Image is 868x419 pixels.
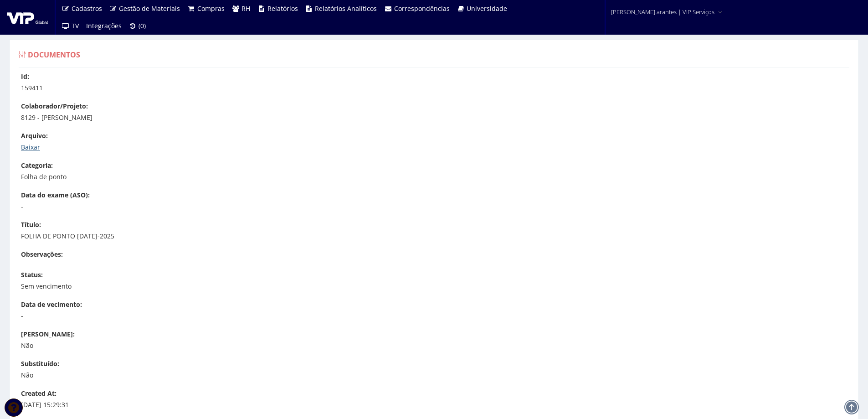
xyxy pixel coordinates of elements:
[21,113,856,122] p: 8129 - [PERSON_NAME]
[21,102,88,111] label: Colaborador/Projeto:
[21,359,59,368] label: Substituído:
[21,202,856,211] p: -
[72,4,102,13] span: Cadastros
[21,341,856,350] p: Não
[197,4,225,13] span: Compras
[21,131,48,140] label: Arquivo:
[21,232,856,241] p: FOLHA DE PONTO [DATE]-2025
[21,389,56,398] label: Created At:
[21,220,41,229] label: Título:
[119,4,180,13] span: Gestão de Materiais
[21,72,29,81] label: Id:
[21,300,82,309] label: Data de vecimento:
[394,4,450,13] span: Correspondências
[241,4,250,13] span: RH
[21,371,856,380] p: Não
[86,21,122,30] span: Integrações
[611,7,714,16] span: [PERSON_NAME].arantes | VIP Serviços
[21,282,856,291] p: Sem vencimento
[7,10,48,24] img: logo
[125,17,150,35] a: (0)
[21,172,856,181] p: Folha de ponto
[28,50,80,60] span: Documentos
[21,400,856,409] p: [DATE] 15:29:31
[21,270,43,279] label: Status:
[467,4,507,13] span: Universidade
[21,83,856,93] p: 159411
[58,17,82,35] a: TV
[21,143,40,151] a: Baixar
[139,21,146,30] span: (0)
[315,4,377,13] span: Relatórios Analíticos
[267,4,298,13] span: Relatórios
[21,330,75,339] label: [PERSON_NAME]:
[21,311,856,321] p: -
[21,191,90,200] label: Data do exame (ASO):
[72,21,79,30] span: TV
[21,250,63,259] label: Observações:
[21,161,53,170] label: Categoria:
[82,17,125,35] a: Integrações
